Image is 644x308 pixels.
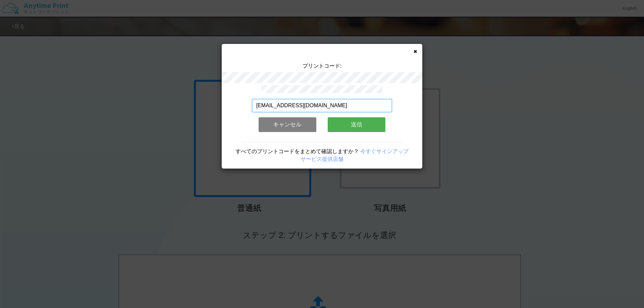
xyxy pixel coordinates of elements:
[360,148,409,154] a: 今すぐサインアップ
[252,99,392,112] input: メールアドレス
[301,156,343,162] a: サービス提供店舗
[259,117,316,132] button: キャンセル
[235,148,359,154] span: すべてのプリントコードをまとめて確認しますか？
[328,117,385,132] button: 送信
[303,63,341,69] span: プリントコード:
